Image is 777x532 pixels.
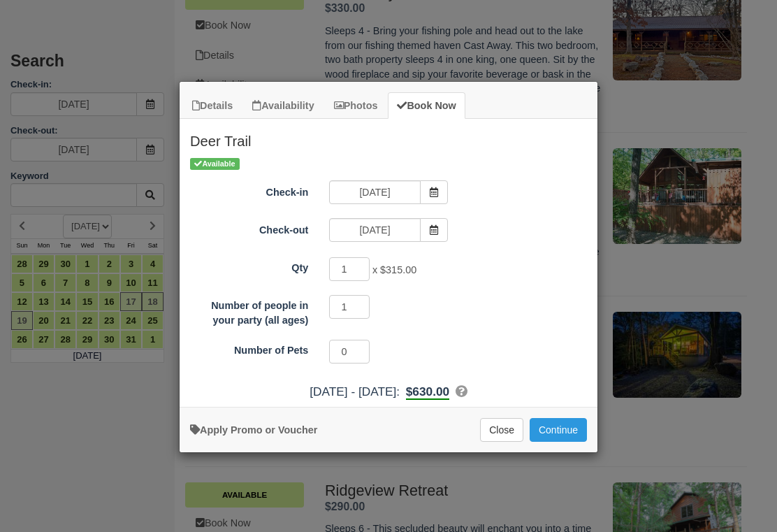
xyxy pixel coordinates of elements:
[180,180,319,200] label: Check-in
[180,383,597,401] div: :
[329,295,370,319] input: Number of people in your party (all ages)
[372,265,416,276] span: x $315.00
[329,257,370,281] input: Qty
[180,256,319,275] label: Qty
[243,92,323,120] a: Availability
[406,384,449,400] b: $630.00
[180,119,597,400] div: Item Modal
[329,340,370,364] input: Number of Pets
[180,338,319,358] label: Number of Pets
[530,418,587,442] button: Add to Booking
[310,384,396,398] span: [DATE] - [DATE]
[183,92,242,120] a: Details
[190,424,317,436] a: Apply Voucher
[190,158,240,170] span: Available
[388,92,465,120] a: Book Now
[480,418,523,442] button: Close
[180,218,319,238] label: Check-out
[180,119,597,155] h2: Deer Trail
[325,92,387,120] a: Photos
[180,294,319,327] label: Number of people in your party (all ages)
